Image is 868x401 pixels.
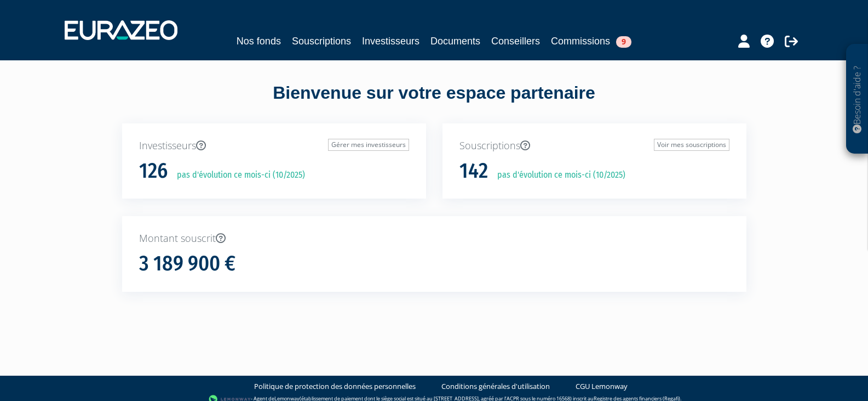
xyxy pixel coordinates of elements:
a: Voir mes souscriptions [654,139,729,151]
a: Documents [430,33,480,49]
a: Investisseurs [362,33,419,49]
p: pas d'évolution ce mois-ci (10/2025) [490,169,625,182]
h1: 3 189 900 € [139,252,235,275]
div: Bienvenue sur votre espace partenaire [114,81,755,123]
img: 1732889491-logotype_eurazeo_blanc_rvb.png [65,20,177,40]
a: Commissions9 [551,33,631,49]
p: Investisseurs [139,139,409,153]
a: Gérer mes investisseurs [328,139,409,151]
a: CGU Lemonway [576,381,628,392]
span: 9 [616,36,631,48]
a: Politique de protection des données personnelles [254,381,416,392]
p: Besoin d'aide ? [851,50,864,149]
a: Conseillers [491,33,540,49]
a: Souscriptions [292,33,351,49]
p: pas d'évolution ce mois-ci (10/2025) [169,169,305,182]
h1: 126 [139,160,168,183]
p: Montant souscrit [139,231,729,246]
a: Conditions générales d'utilisation [441,381,550,392]
p: Souscriptions [459,139,729,153]
a: Nos fonds [237,33,281,49]
h1: 142 [459,160,488,183]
